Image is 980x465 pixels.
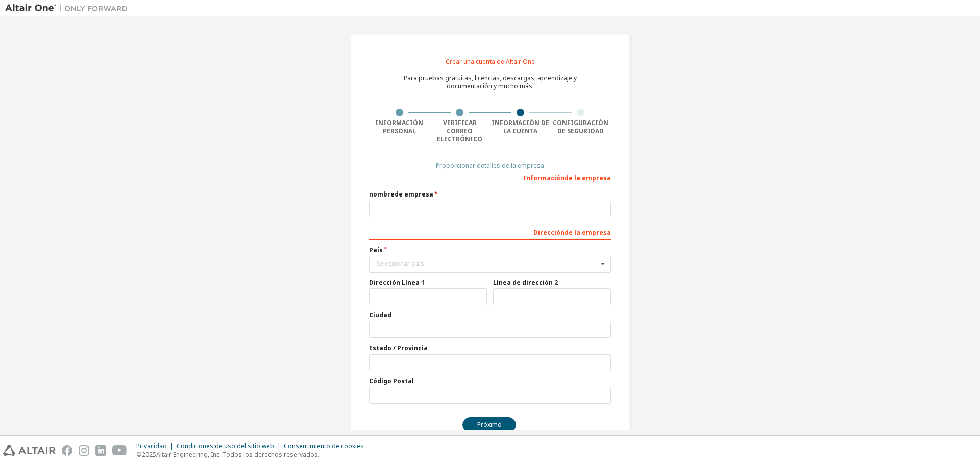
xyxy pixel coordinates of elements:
[375,118,423,135] font: Información personal
[436,161,544,170] font: Proporcionar detalles de la empresa
[462,417,516,432] button: Próximo
[553,118,608,135] font: Configuración de seguridad
[369,311,391,320] font: Ciudad
[136,442,167,450] font: Privacidad
[492,118,549,135] font: Información de la cuenta
[62,445,72,456] img: facebook.svg
[369,190,395,199] font: nombre
[437,118,482,143] font: Verificar correo electrónico
[523,174,565,182] font: Información
[369,377,414,385] font: Código Postal
[156,450,320,459] font: Altair Engineering, Inc. Todos los derechos reservados.
[79,445,89,456] img: instagram.svg
[369,278,425,287] font: Dirección Línea 1
[565,228,611,237] font: de la empresa
[493,278,558,287] font: Línea de dirección 2
[177,442,274,450] font: Condiciones de uso del sitio web
[3,445,56,456] img: altair_logo.svg
[533,228,565,237] font: Dirección
[477,420,502,429] font: Próximo
[446,57,535,66] font: Crear una cuenta de Altair One
[5,3,133,13] img: Altair Uno
[112,445,127,456] img: youtube.svg
[376,259,424,268] font: Seleccionar país
[369,344,428,352] font: Estado / Provincia
[95,445,106,456] img: linkedin.svg
[136,450,142,459] font: ©
[404,74,577,82] font: Para pruebas gratuitas, licencias, descargas, aprendizaje y
[142,450,156,459] font: 2025
[565,174,611,182] font: de la empresa
[395,190,433,199] font: de empresa
[447,82,534,90] font: documentación y mucho más.
[284,442,364,450] font: Consentimiento de cookies
[369,246,383,254] font: País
